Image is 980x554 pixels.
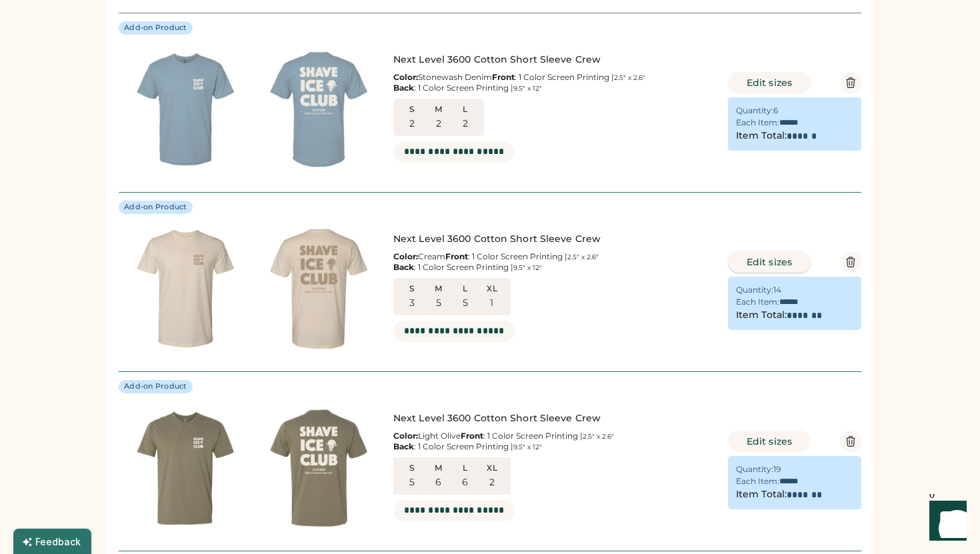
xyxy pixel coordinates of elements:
img: generate-image [119,401,252,535]
div: Stonewash Denim : 1 Color Screen Printing | : 1 Color Screen Printing | [393,72,716,93]
button: Edit sizes [728,431,811,452]
div: Item Total: [736,488,787,501]
div: Add-on Product [124,381,187,392]
div: Light Olive : 1 Color Screen Printing | : 1 Color Screen Printing | [393,431,716,452]
div: XL [481,283,503,294]
div: L [455,463,476,473]
font: 9.5" x 12" [513,84,542,93]
div: L [455,104,476,115]
div: 6 [773,105,778,116]
button: Edit sizes [728,251,811,273]
div: Next Level 3600 Cotton Short Sleeve Crew [393,412,716,425]
button: Delete [840,72,861,93]
img: generate-image [252,401,385,535]
div: 19 [773,464,781,475]
div: Quantity: [736,105,773,116]
strong: Front [445,251,468,261]
button: Edit sizes [728,72,811,93]
strong: Front [461,431,483,441]
strong: Back [393,262,414,272]
div: 6 [462,476,468,489]
div: 2 [489,476,495,489]
div: Quantity: [736,464,773,475]
strong: Back [393,441,414,451]
div: Item Total: [736,309,787,322]
strong: Back [393,83,414,93]
div: 3 [409,297,415,310]
div: S [401,104,423,115]
div: Next Level 3600 Cotton Short Sleeve Crew [393,233,716,246]
div: S [401,463,423,473]
div: Add-on Product [124,23,187,33]
div: S [401,283,423,294]
div: L [455,283,476,294]
div: 2 [409,117,415,131]
div: 1 [490,297,493,310]
button: Delete [840,431,861,452]
strong: Color: [393,72,418,82]
div: Item Total: [736,129,787,143]
iframe: Front Chat [917,494,974,551]
strong: Front [492,72,515,82]
img: generate-image [252,222,385,355]
div: Next Level 3600 Cotton Short Sleeve Crew [393,53,716,67]
div: Add-on Product [124,202,187,213]
div: 2 [463,117,468,131]
div: Each Item: [736,117,779,128]
div: 2 [436,117,441,131]
div: Each Item: [736,476,779,487]
img: generate-image [119,43,252,176]
div: 6 [435,476,441,489]
div: XL [481,463,503,473]
font: 9.5" x 12" [513,263,542,272]
div: Quantity: [736,285,773,295]
font: 2.5" x 2.6" [583,432,614,441]
div: 14 [773,285,781,295]
div: 5 [409,476,415,489]
font: 9.5" x 12" [513,443,542,451]
strong: Color: [393,251,418,261]
div: Cream : 1 Color Screen Printing | : 1 Color Screen Printing | [393,251,716,273]
button: Delete [840,251,861,273]
font: 2.5" x 2.6" [567,253,599,261]
img: generate-image [119,222,252,355]
img: generate-image [252,43,385,176]
div: M [428,104,449,115]
div: M [428,463,449,473]
div: 5 [463,297,468,310]
div: Each Item: [736,297,779,307]
div: 5 [436,297,441,310]
strong: Color: [393,431,418,441]
font: 2.5" x 2.6" [614,73,645,82]
div: M [428,283,449,294]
